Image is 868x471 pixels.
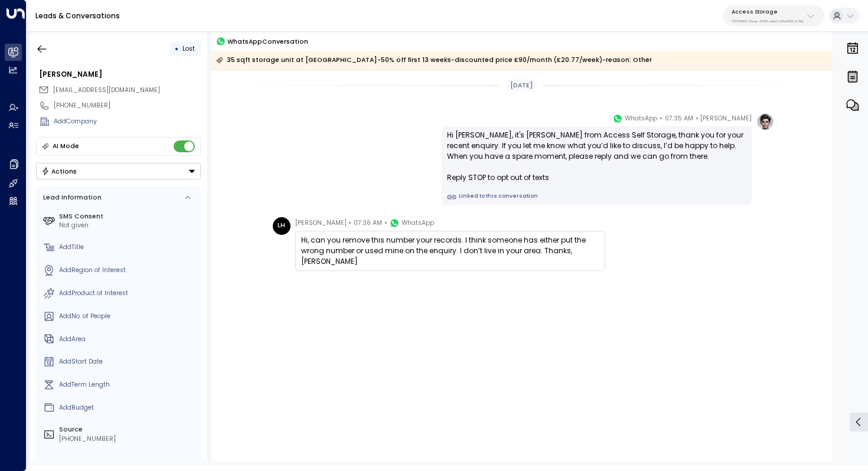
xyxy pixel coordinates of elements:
[507,79,537,92] div: [DATE]
[36,163,201,179] div: Button group with a nested menu
[227,37,308,47] span: WhatsApp Conversation
[175,41,179,57] div: •
[53,86,160,95] span: isobelhenson@hotmail.com
[53,86,160,94] span: [EMAIL_ADDRESS][DOMAIN_NAME]
[59,335,197,344] div: AddArea
[295,217,347,229] span: [PERSON_NAME]
[696,113,699,125] span: •
[348,217,351,229] span: •
[59,243,197,252] div: AddTitle
[59,312,197,321] div: AddNo. of People
[54,117,201,126] div: AddCompany
[447,130,746,183] div: Hi [PERSON_NAME], it's [PERSON_NAME] from Access Self Storage, thank you for your recent enquiry....
[36,163,201,179] button: Actions
[354,217,382,229] span: 07:36 AM
[732,19,804,24] p: 17248963-7bae-4f68-a6e0-04e589c1c15e
[756,113,774,130] img: profile-logo.png
[625,113,657,125] span: WhatsApp
[182,44,195,53] span: Lost
[59,380,197,390] div: AddTerm Length
[41,167,77,175] div: Actions
[54,101,201,110] div: [PHONE_NUMBER]
[273,217,291,235] div: LH
[301,235,599,267] div: Hi, can you remove this number your records. I think someone has either put the wrong number or u...
[40,193,102,202] div: Lead Information
[39,69,201,80] div: [PERSON_NAME]
[660,113,663,125] span: •
[59,212,197,221] label: SMS Consent
[35,11,120,21] a: Leads & Conversations
[447,192,746,202] a: Linked to this conversation
[59,221,197,230] div: Not given
[59,425,197,434] label: Source
[216,54,652,66] div: 35 sqft storage unit at [GEOGRAPHIC_DATA]-50% off first 13 weeks-discounted price £90/month (£20....
[732,8,804,15] p: Access Storage
[402,217,434,229] span: WhatsApp
[59,357,197,367] div: AddStart Date
[384,217,387,229] span: •
[59,266,197,275] div: AddRegion of Interest
[53,140,79,152] div: AI Mode
[59,434,197,444] div: [PHONE_NUMBER]
[59,403,197,413] div: AddBudget
[59,289,197,298] div: AddProduct of Interest
[665,113,693,125] span: 07:35 AM
[723,5,824,26] button: Access Storage17248963-7bae-4f68-a6e0-04e589c1c15e
[700,113,752,125] span: [PERSON_NAME]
